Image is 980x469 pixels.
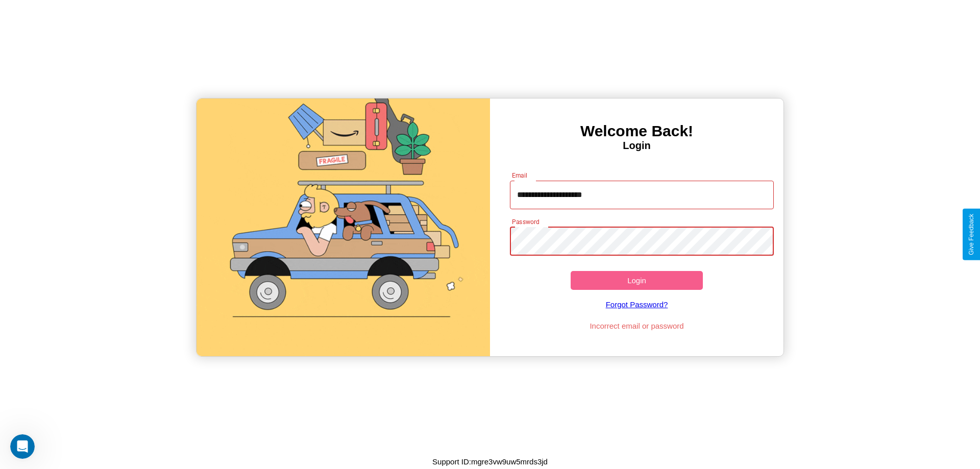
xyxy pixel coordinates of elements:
label: Email [512,171,528,180]
div: Give Feedback [968,214,975,255]
h3: Welcome Back! [490,122,783,140]
img: gif [197,98,490,356]
p: Support ID: mgre3vw9uw5mrds3jd [432,455,548,468]
h4: Login [490,140,783,152]
iframe: Intercom live chat [10,434,35,459]
button: Login [571,271,703,290]
label: Password [512,217,539,226]
a: Forgot Password? [505,290,769,319]
p: Incorrect email or password [505,319,769,333]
